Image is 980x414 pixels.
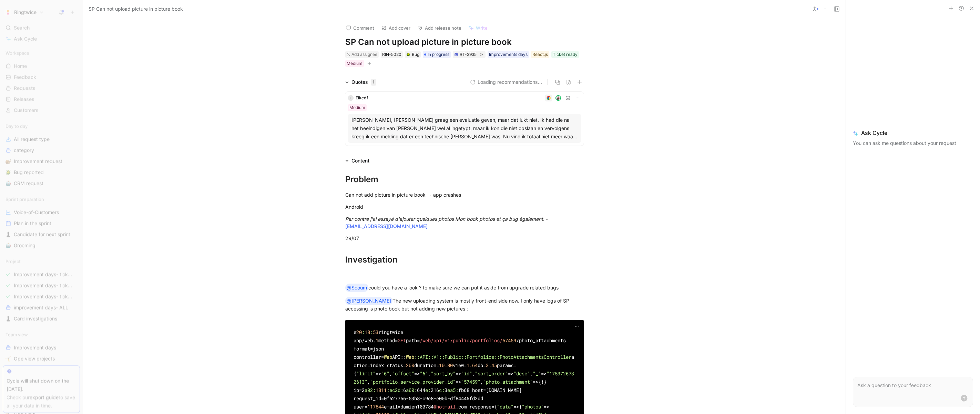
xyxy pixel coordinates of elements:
div: Project [3,256,80,267]
span: a02: [365,387,376,393]
span: "_" [533,370,541,377]
span: /v1/public [442,337,469,344]
a: 🐌Improvement request [3,156,80,167]
span: "limit" [356,370,376,377]
div: E [348,95,354,101]
span: Customers [14,107,39,114]
div: Content [351,157,369,165]
span: Card investigations [14,315,57,322]
h1: Ringtwice [14,9,37,16]
span: :V1 [431,354,439,360]
span: :Public [442,354,461,360]
img: 🤖 [6,243,11,248]
a: Customers [3,105,80,116]
div: Cycle will shut down on the [DATE]. [7,377,76,394]
div: RT-2935 [460,51,477,58]
span: : [362,329,365,335]
a: Plan in the sprint [3,218,80,229]
a: Improvement days- tickets ready-legacy [3,292,80,302]
a: Voice-of-Customers [3,207,80,218]
span: "offset" [392,370,414,377]
span: 1.64 [467,362,478,368]
span: ea5: [447,387,458,393]
span: improvement days- ALL [14,304,68,311]
span: :ec2d [387,387,400,393]
div: The new uploading system is mostly front-end side now. I only have logs of SP accessing is photo ... [345,297,584,312]
span: "6" [381,370,389,377]
span: 57459 [502,337,516,344]
div: Bug [406,51,419,58]
button: Loading recommendations... [470,78,542,86]
a: Improvement days- tickets ready- React [3,269,80,280]
div: RIN-5020 [382,51,401,58]
div: React.js [532,51,548,58]
span: "sort_order" [475,370,508,377]
span: Improvement days- tickets ready- React [14,271,73,278]
div: Problem [345,173,584,186]
span: All request type [14,136,50,143]
div: Android [345,203,584,210]
span: Home [14,63,27,70]
span: Sprint preparation [6,196,44,203]
a: Ask Cycle [3,34,80,44]
div: Medium [347,60,363,67]
div: Team view [3,329,80,340]
a: Improvement days- tickets ready- backend [3,280,80,291]
span: Search [14,24,30,32]
div: Can not add picture in picture book → app crashes [345,191,584,198]
a: Improvement days [3,343,80,353]
span: Improvement days- tickets ready-legacy [14,293,73,300]
div: Search [3,23,80,33]
span: 1 [376,337,378,344]
span: :API [417,354,428,360]
a: [EMAIL_ADDRESS][DOMAIN_NAME] [345,223,428,229]
span: GET [398,337,406,344]
span: /web/api [420,337,442,344]
span: 20 [356,329,362,335]
a: 🪲Bug reported [3,167,80,178]
button: 🤖 [4,241,12,250]
button: Comment [343,23,377,33]
img: ♟️ [6,316,11,322]
a: category [3,145,80,156]
div: Quotes [351,78,376,86]
div: 29/07 [345,235,584,242]
span: Improvement days- tickets ready- backend [14,282,73,289]
div: Content [343,157,372,165]
span: c: [439,387,445,393]
img: 🪲 [406,52,410,57]
button: 🐌 [4,157,12,166]
span: "1753726732613" [354,370,574,385]
span: 18 [365,329,370,335]
span: Team view [6,331,28,338]
button: Add cover [378,23,414,33]
div: Quotes1 [343,78,379,86]
span: Elkedf [356,95,368,100]
img: 🤖 [6,181,11,186]
span: Project [6,258,21,265]
span: Write [476,25,488,31]
span: 10.80 [439,362,453,368]
a: Feedback [3,72,80,82]
span: @hotmail [433,403,456,410]
div: Workspace [3,48,80,58]
span: :Portfolios [464,354,494,360]
div: [PERSON_NAME], [PERSON_NAME] graag een evaluatie geven, maar dat lukt niet. Ik had die na het bee... [351,116,578,141]
a: 🤖Grooming [3,240,80,251]
span: Feedback [14,74,36,81]
div: Sprint preparationVoice-of-CustomersPlan in the sprint♟️Candidate for next sprint🤖Grooming [3,194,80,251]
span: : [428,354,431,360]
a: export guide [30,395,59,401]
a: 🤸Ope view projects [3,354,80,364]
div: could you have a look ? to make sure we can put it aside from upgrade related bugs [345,284,584,292]
span: Workspace [6,50,29,57]
span: Ope view projects [14,355,55,362]
span: "photos" [522,403,544,410]
span: e: [425,387,431,393]
span: Requests [14,85,35,92]
span: Add assignee [351,52,377,57]
button: RingtwiceRingtwice [3,8,45,17]
span: : [461,354,464,360]
img: 🤸 [6,356,11,362]
span: "6" [420,370,428,377]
